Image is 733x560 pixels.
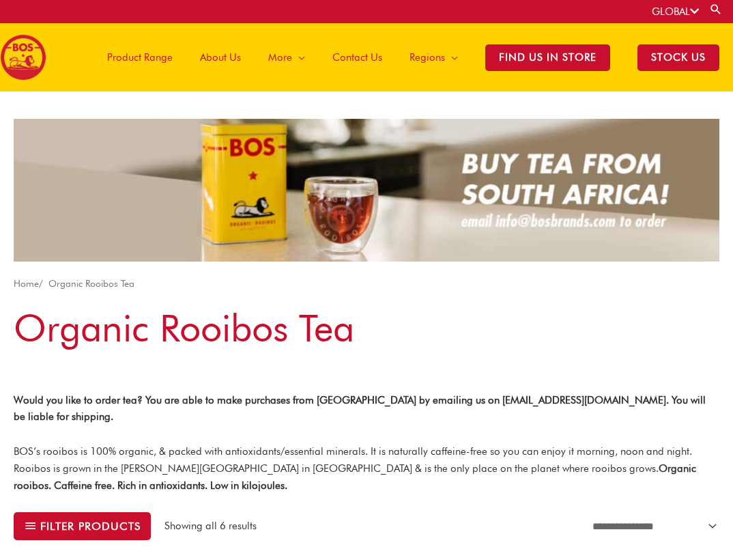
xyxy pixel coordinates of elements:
[396,23,472,92] a: Regions
[472,23,624,92] a: Find Us in Store
[14,512,151,541] button: Filter products
[332,37,382,78] span: Contact Us
[409,37,445,78] span: Regions
[624,23,733,92] a: STOCK US
[709,3,723,16] a: Search button
[200,37,241,78] span: About Us
[584,513,719,540] select: Shop order
[83,23,733,92] nav: Site Navigation
[107,37,173,78] span: Product Range
[14,278,39,289] a: Home
[94,23,186,92] a: Product Range
[186,23,255,92] a: About Us
[164,518,257,534] p: Showing all 6 results
[14,275,719,292] nav: Breadcrumb
[14,443,719,494] p: BOS’s rooibos is 100% organic, & packed with antioxidants/essential minerals. It is naturally caf...
[652,5,699,18] a: GLOBAL
[255,23,319,92] a: More
[268,37,292,78] span: More
[40,521,141,531] span: Filter products
[14,394,706,423] strong: Would you like to order tea? You are able to make purchases from [GEOGRAPHIC_DATA] by emailing us...
[14,462,696,492] strong: Organic rooibos. Caffeine free. Rich in antioxidants. Low in kilojoules.
[319,23,396,92] a: Contact Us
[485,44,610,71] span: Find Us in Store
[637,44,719,71] span: STOCK US
[14,302,719,354] h1: Organic Rooibos Tea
